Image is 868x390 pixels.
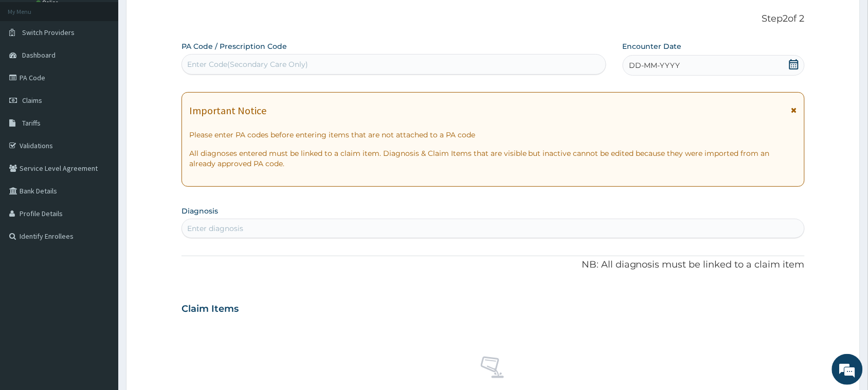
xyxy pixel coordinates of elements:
[182,206,218,216] label: Diagnosis
[623,41,682,51] label: Encounter Date
[22,50,56,60] span: Dashboard
[182,304,239,315] h3: Claim Items
[5,281,196,317] textarea: Type your message and hit 'Enter'
[22,96,42,105] span: Claims
[629,60,680,70] span: DD-MM-YYYY
[187,223,243,234] div: Enter diagnosis
[187,59,308,69] div: Enter Code(Secondary Care Only)
[182,13,805,25] p: Step 2 of 2
[22,28,75,37] span: Switch Providers
[189,105,266,116] h1: Important Notice
[60,130,142,234] span: We're online!
[53,58,173,71] div: Chat with us now
[19,51,42,77] img: d_794563401_company_1708531726252_794563401
[22,118,41,128] span: Tariffs
[182,258,805,272] p: NB: All diagnosis must be linked to a claim item
[189,148,797,169] p: All diagnoses entered must be linked to a claim item. Diagnosis & Claim Items that are visible bu...
[182,41,287,51] label: PA Code / Prescription Code
[169,5,193,30] div: Minimize live chat window
[189,130,797,140] p: Please enter PA codes before entering items that are not attached to a PA code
